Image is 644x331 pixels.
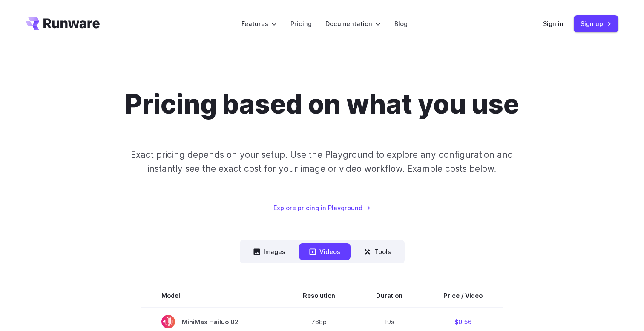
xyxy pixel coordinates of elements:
button: Images [243,243,296,260]
h1: Pricing based on what you use [125,88,519,120]
label: Documentation [325,19,381,29]
th: Duration [356,284,423,308]
a: Sign in [543,19,563,29]
button: Videos [299,243,351,260]
label: Features [241,19,277,29]
button: Tools [354,243,401,260]
p: Exact pricing depends on your setup. Use the Playground to explore any configuration and instantl... [115,148,529,176]
a: Sign up [574,15,618,32]
th: Model [141,284,282,308]
th: Price / Video [423,284,503,308]
a: Blog [394,19,408,29]
th: Resolution [282,284,356,308]
a: Go to / [26,17,100,30]
span: MiniMax Hailuo 02 [161,315,262,328]
a: Pricing [290,19,312,29]
a: Explore pricing in Playground [273,203,371,213]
